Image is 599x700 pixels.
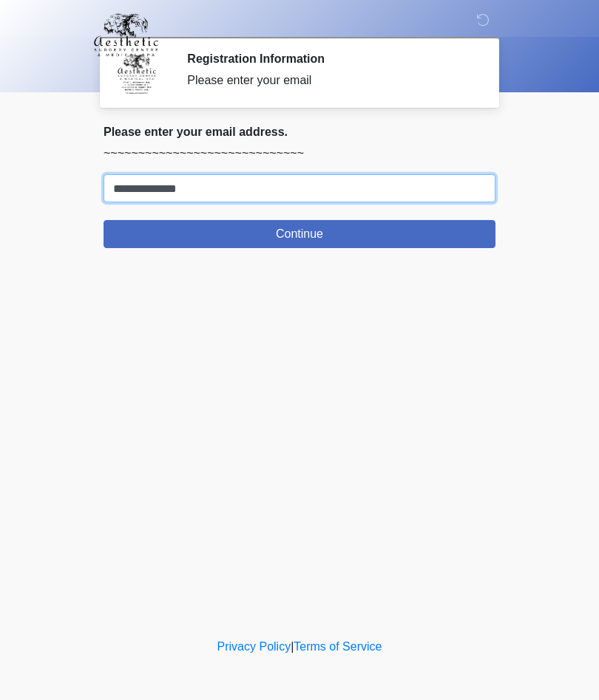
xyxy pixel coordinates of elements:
[291,640,294,653] a: |
[115,52,159,96] img: Agent Avatar
[187,72,473,89] div: Please enter your email
[104,145,495,162] p: ~~~~~~~~~~~~~~~~~~~~~~~~~~~~~
[217,640,291,653] a: Privacy Policy
[104,220,495,248] button: Continue
[104,125,495,139] h2: Please enter your email address.
[89,11,163,58] img: Aesthetic Surgery Centre, PLLC Logo
[294,640,382,653] a: Terms of Service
